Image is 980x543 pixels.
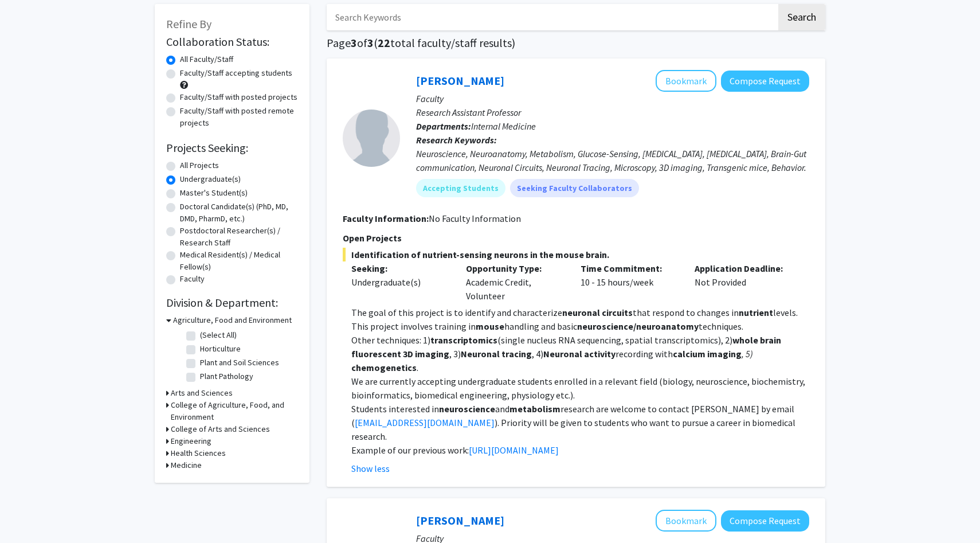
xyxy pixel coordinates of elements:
[200,343,241,355] label: Horticulture
[778,4,825,30] button: Search
[343,213,429,224] b: Faculty Information:
[351,36,357,50] span: 3
[457,261,572,303] div: Academic Credit, Volunteer
[180,159,219,171] label: All Projects
[416,73,504,88] a: [PERSON_NAME]
[429,213,521,224] span: No Faculty Information
[343,231,809,245] p: Open Projects
[742,348,753,360] em: , 5)
[180,249,298,273] label: Medical Resident(s) / Medical Fellow(s)
[721,71,809,92] button: Compose Request to Ioannis Papazoglou
[351,374,809,402] p: We are currently accepting undergraduate students enrolled in a relevant field (biology, neurosci...
[180,173,241,185] label: Undergraduate(s)
[343,248,809,261] span: Identification of nutrient-sensing neurons in the mouse brain.
[171,423,270,435] h3: College of Arts and Sciences
[351,275,449,289] div: Undergraduate(s)
[416,147,809,174] div: Neuroscience, Neuroanatomy, Metabolism, Glucose-Sensing, [MEDICAL_DATA], [MEDICAL_DATA], Brain-Gu...
[166,35,298,49] h2: Collaboration Status:
[171,459,202,471] h3: Medicine
[171,387,233,399] h3: Arts and Sciences
[171,435,211,447] h3: Engineering
[367,36,374,50] span: 3
[180,187,248,199] label: Master's Student(s)
[509,403,560,415] strong: metabolism
[200,357,279,369] label: Plant and Soil Sciences
[355,417,495,428] a: [EMAIL_ADDRESS][DOMAIN_NAME]
[466,261,563,275] p: Opportunity Type:
[351,362,417,373] strong: chemogenetics
[200,370,253,382] label: Plant Pathology
[510,179,639,197] mat-chip: Seeking Faculty Collaborators
[581,261,678,275] p: Time Commitment:
[351,261,449,275] p: Seeking:
[416,513,504,528] a: [PERSON_NAME]
[327,4,777,30] input: Search Keywords
[416,179,505,197] mat-chip: Accepting Students
[562,307,633,318] strong: neuronal circuits
[166,141,298,155] h2: Projects Seeking:
[543,348,616,360] strong: Neuronal activity
[180,273,205,285] label: Faculty
[378,36,390,50] span: 22
[471,120,536,132] span: Internal Medicine
[416,92,809,106] p: Faculty
[686,261,801,303] div: Not Provided
[171,399,298,423] h3: College of Agriculture, Food, and Environment
[180,105,298,129] label: Faculty/Staff with posted remote projects
[673,348,742,360] strong: calcium imaging
[180,53,233,65] label: All Faculty/Staff
[173,314,292,326] h3: Agriculture, Food and Environment
[171,447,226,459] h3: Health Sciences
[416,120,471,132] b: Departments:
[166,17,211,31] span: Refine By
[656,510,716,532] button: Add Jonathan Satin to Bookmarks
[180,201,298,225] label: Doctoral Candidate(s) (PhD, MD, DMD, PharmD, etc.)
[476,321,504,332] strong: mouse
[351,333,809,374] p: Other techniques: 1) (single nucleus RNA sequencing, spatial transcriptomics), 2) , 3) , 4) recor...
[572,261,687,303] div: 10 - 15 hours/week
[180,67,292,79] label: Faculty/Staff accepting students
[416,134,497,146] b: Research Keywords:
[577,321,699,332] strong: neuroscience/neuroanatomy
[180,225,298,249] label: Postdoctoral Researcher(s) / Research Staff
[327,36,825,50] h1: Page of ( total faculty/staff results)
[739,307,773,318] strong: nutrient
[351,306,809,333] p: The goal of this project is to identify and characterize that respond to changes in levels. This ...
[9,491,49,534] iframe: Chat
[416,106,809,119] p: Research Assistant Professor
[469,444,559,456] a: [URL][DOMAIN_NAME]
[656,70,716,92] button: Add Ioannis Papazoglou to Bookmarks
[461,348,532,360] strong: Neuronal tracing
[351,402,809,443] p: Students interested in and research are welcome to contact [PERSON_NAME] by email ( ). Priority w...
[351,462,390,475] button: Show less
[439,403,495,415] strong: neuroscience
[430,334,497,346] strong: transcriptomics
[351,443,809,457] p: Example of our previous work:
[200,329,237,341] label: (Select All)
[721,510,809,532] button: Compose Request to Jonathan Satin
[180,91,297,103] label: Faculty/Staff with posted projects
[166,296,298,310] h2: Division & Department:
[695,261,792,275] p: Application Deadline:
